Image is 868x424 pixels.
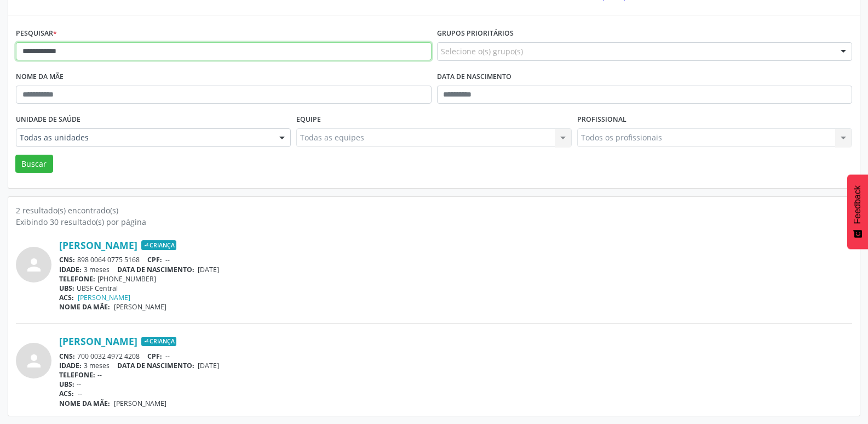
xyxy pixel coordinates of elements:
i: person [24,351,44,371]
span: Criança [141,337,176,347]
div: 3 meses [59,265,852,274]
span: ACS: [59,389,74,398]
span: DATA DE NASCIMENTO: [117,265,194,274]
label: Profissional [577,111,626,128]
div: Exibindo 30 resultado(s) por página [16,216,852,228]
span: [PERSON_NAME] [114,399,166,408]
label: Data de nascimento [437,69,511,86]
span: UBS: [59,284,74,293]
div: UBSF Central [59,284,852,293]
div: 898 0064 0775 5168 [59,255,852,264]
button: Buscar [15,155,53,173]
span: DATA DE NASCIMENTO: [117,361,194,370]
button: Feedback - Mostrar pesquisa [847,174,868,249]
div: 3 meses [59,361,852,370]
span: NOME DA MÃE: [59,302,110,312]
span: CPF: [147,255,162,264]
span: TELEFONE: [59,370,95,380]
span: TELEFONE: [59,274,95,284]
span: Criança [141,240,176,250]
span: Selecione o(s) grupo(s) [441,46,523,57]
span: NOME DA MÃE: [59,399,110,408]
span: -- [78,389,82,398]
span: CNS: [59,352,75,361]
span: -- [165,255,170,264]
div: -- [59,370,852,380]
span: [DATE] [198,265,219,274]
span: ACS: [59,293,74,302]
span: CPF: [147,352,162,361]
span: -- [165,352,170,361]
a: [PERSON_NAME] [78,293,130,302]
div: -- [59,380,852,389]
label: Grupos prioritários [437,25,514,42]
label: Equipe [296,111,321,128]
span: Feedback [853,185,863,224]
span: [DATE] [198,361,219,370]
a: [PERSON_NAME] [59,335,137,347]
i: person [24,255,44,275]
span: CNS: [59,255,75,264]
label: Unidade de saúde [16,111,81,128]
label: Pesquisar [16,25,57,42]
label: Nome da mãe [16,69,64,86]
span: Todas as unidades [20,132,268,143]
span: IDADE: [59,265,82,274]
span: IDADE: [59,361,82,370]
div: 2 resultado(s) encontrado(s) [16,205,852,216]
span: UBS: [59,380,74,389]
div: 700 0032 4972 4208 [59,352,852,361]
a: [PERSON_NAME] [59,239,137,251]
div: [PHONE_NUMBER] [59,274,852,284]
span: [PERSON_NAME] [114,302,166,312]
